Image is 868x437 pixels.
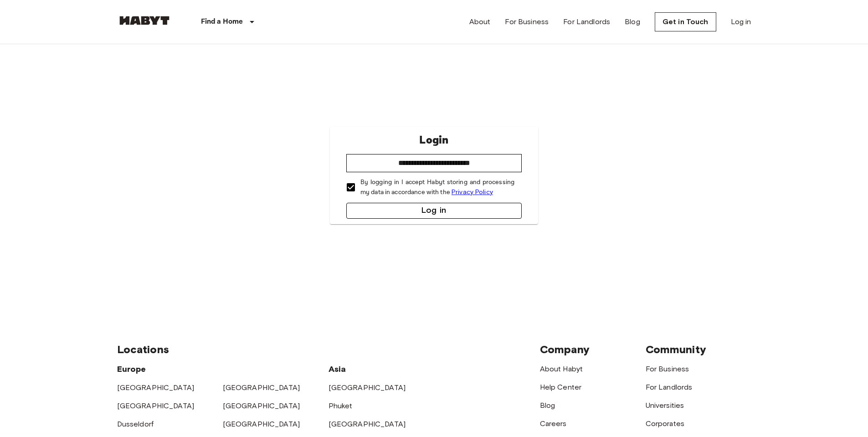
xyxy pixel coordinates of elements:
[625,16,640,27] a: Blog
[469,16,491,27] a: About
[505,16,549,27] a: For Business
[540,383,582,391] a: Help Center
[117,16,172,25] img: Habyt
[452,188,493,196] a: Privacy Policy
[117,420,154,428] a: Dusseldorf
[646,343,706,356] span: Community
[731,16,751,27] a: Log in
[201,16,243,27] p: Find a Home
[223,383,300,392] a: [GEOGRAPHIC_DATA]
[646,401,684,410] a: Universities
[563,16,610,27] a: For Landlords
[329,401,353,410] a: Phuket
[540,401,555,410] a: Blog
[540,419,567,428] a: Careers
[540,343,590,356] span: Company
[646,419,685,428] a: Corporates
[419,132,448,149] p: Login
[329,420,406,428] a: [GEOGRAPHIC_DATA]
[223,420,300,428] a: [GEOGRAPHIC_DATA]
[346,203,522,219] button: Log in
[655,12,716,31] a: Get in Touch
[540,365,583,373] a: About Habyt
[646,365,689,373] a: For Business
[329,364,346,374] span: Asia
[117,364,146,374] span: Europe
[117,343,169,356] span: Locations
[117,383,195,392] a: [GEOGRAPHIC_DATA]
[329,383,406,392] a: [GEOGRAPHIC_DATA]
[646,383,693,391] a: For Landlords
[223,401,300,410] a: [GEOGRAPHIC_DATA]
[360,178,514,197] p: By logging in I accept Habyt storing and processing my data in accordance with the
[117,401,195,410] a: [GEOGRAPHIC_DATA]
